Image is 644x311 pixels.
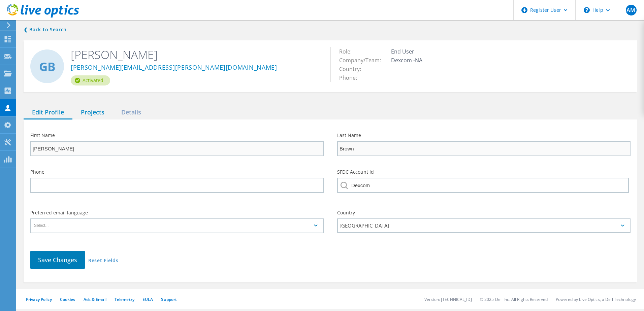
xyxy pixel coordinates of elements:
[391,57,429,64] span: Dexcom -NA
[60,297,75,302] a: Cookies
[584,7,590,13] svg: \n
[88,258,118,264] a: Reset Fields
[38,256,77,264] span: Save Changes
[337,218,631,233] div: [GEOGRAPHIC_DATA]
[84,297,106,302] a: Ads & Email
[424,297,472,302] li: Version: [TECHNICAL_ID]
[115,297,134,302] a: Telemetry
[24,106,72,119] div: Edit Profile
[337,170,631,174] label: SFDC Account Id
[337,133,631,138] label: Last Name
[7,14,79,19] a: Live Optics Dashboard
[72,106,113,119] div: Projects
[71,75,110,85] div: Activated
[30,133,324,138] label: First Name
[26,297,52,302] a: Privacy Policy
[626,7,635,13] span: AM
[480,297,548,302] li: © 2025 Dell Inc. All Rights Reserved
[556,297,636,302] li: Powered by Live Optics, a Dell Technology
[339,65,368,73] span: Country:
[30,251,85,269] button: Save Changes
[339,48,358,55] span: Role:
[71,47,320,62] h2: [PERSON_NAME]
[337,210,631,215] label: Country
[24,26,67,34] a: Back to search
[339,74,364,81] span: Phone:
[389,47,431,56] td: End User
[339,57,388,64] span: Company/Team:
[30,210,324,215] label: Preferred email language
[113,106,150,119] div: Details
[39,61,56,72] span: GB
[71,64,277,71] a: [PERSON_NAME][EMAIL_ADDRESS][PERSON_NAME][DOMAIN_NAME]
[161,297,177,302] a: Support
[30,170,324,174] label: Phone
[142,297,153,302] a: EULA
